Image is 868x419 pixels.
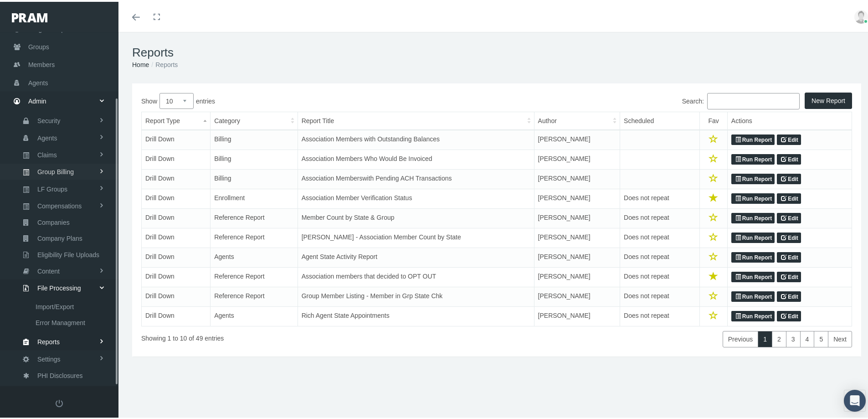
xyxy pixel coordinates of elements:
[28,54,55,72] span: Members
[142,305,211,325] td: Drill Down
[37,197,82,212] span: Compensations
[142,227,211,246] td: Drill Down
[534,207,620,227] td: [PERSON_NAME]
[534,227,620,246] td: [PERSON_NAME]
[298,227,534,246] td: [PERSON_NAME] - Association Member Count by State
[534,187,620,207] td: [PERSON_NAME]
[211,285,298,305] td: Reference Report
[786,329,801,346] a: 3
[211,168,298,187] td: Billing
[211,128,298,148] td: Billing
[37,129,57,144] span: Agents
[37,332,60,348] span: Reports
[36,313,85,329] span: Error Managment
[298,187,534,207] td: Association Member Verification Status
[211,266,298,285] td: Reference Report
[142,207,211,227] td: Drill Down
[132,59,149,67] a: Home
[731,211,775,222] a: Run Report
[777,309,801,320] a: Edit
[620,187,700,207] td: Does not repeat
[211,187,298,207] td: Enrollment
[28,36,49,54] span: Groups
[844,388,866,410] div: Open Intercom Messenger
[723,329,758,346] a: Previous
[772,329,786,346] a: 2
[211,110,298,129] th: Category: activate to sort column ascending
[777,133,801,144] a: Edit
[37,366,83,382] span: PHI Disclosures
[159,91,194,107] select: Showentries
[298,207,534,227] td: Member Count by State & Group
[36,297,74,313] span: Import/Export
[142,266,211,285] td: Drill Down
[298,110,534,129] th: Report Title: activate to sort column ascending
[620,227,700,246] td: Does not repeat
[497,91,800,108] label: Search:
[142,148,211,168] td: Drill Down
[37,180,67,195] span: LF Groups
[37,350,61,365] span: Settings
[534,110,620,129] th: Author: activate to sort column ascending
[805,91,852,107] button: New Report
[37,111,61,127] span: Security
[149,58,178,68] li: Reports
[620,246,700,266] td: Does not repeat
[731,309,775,320] a: Run Report
[731,231,775,242] a: Run Report
[37,279,81,294] span: File Processing
[142,168,211,187] td: Drill Down
[814,329,828,346] a: 5
[142,187,211,207] td: Drill Down
[211,207,298,227] td: Reference Report
[12,11,47,21] img: PRAM_20_x_78.png
[707,91,800,108] input: Search:
[534,246,620,266] td: [PERSON_NAME]
[37,213,70,228] span: Companies
[534,266,620,285] td: [PERSON_NAME]
[620,207,700,227] td: Does not repeat
[731,191,775,202] a: Run Report
[37,162,74,178] span: Group Billing
[620,266,700,285] td: Does not repeat
[534,128,620,148] td: [PERSON_NAME]
[37,229,82,244] span: Company Plans
[28,72,48,90] span: Agents
[142,128,211,148] td: Drill Down
[777,250,801,261] a: Edit
[28,91,46,108] span: Admin
[731,172,775,183] a: Run Report
[211,305,298,325] td: Agents
[298,305,534,325] td: Rich Agent State Appointments
[727,110,852,129] th: Actions
[211,148,298,168] td: Billing
[777,211,801,222] a: Edit
[298,246,534,266] td: Agent State Activity Report
[534,148,620,168] td: [PERSON_NAME]
[777,270,801,281] a: Edit
[37,245,99,261] span: Eligibility File Uploads
[142,110,211,129] th: Report Type: activate to sort column descending
[534,168,620,187] td: [PERSON_NAME]
[298,148,534,168] td: Association Members Who Would Be Invoiced
[620,285,700,305] td: Does not repeat
[534,305,620,325] td: [PERSON_NAME]
[828,329,852,346] a: Next
[620,305,700,325] td: Does not repeat
[37,262,60,277] span: Content
[758,329,772,346] a: 1
[700,110,727,129] th: Fav
[141,91,497,107] label: Show entries
[777,191,801,202] a: Edit
[800,329,815,346] a: 4
[731,133,775,144] a: Run Report
[731,152,775,163] a: Run Report
[534,285,620,305] td: [PERSON_NAME]
[298,285,534,305] td: Group Member Listing - Member in Grp State Chk
[142,246,211,266] td: Drill Down
[854,8,868,22] img: user-placeholder.jpg
[298,128,534,148] td: Association Members with Outstanding Balances
[132,44,861,58] h1: Reports
[731,270,775,281] a: Run Report
[731,250,775,261] a: Run Report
